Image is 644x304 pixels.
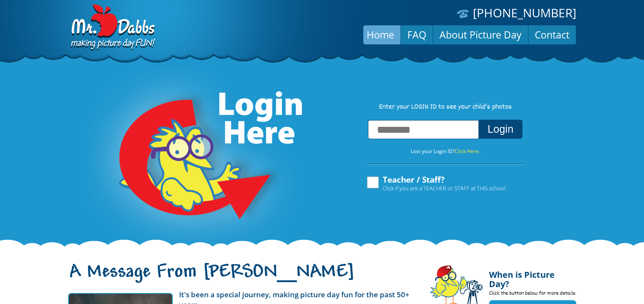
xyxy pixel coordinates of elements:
[383,184,507,192] span: Click if you are a TEACHER or STAFF at THIS school.
[366,175,507,192] label: Teacher / Staff?
[528,25,576,45] a: Contact
[401,25,433,45] a: FAQ
[359,103,532,112] p: Enter your LOGIN ID to see your child’s photos
[489,289,576,300] p: Click the button below for more details.
[478,120,522,139] button: Login
[489,265,576,289] h4: When is Picture Day?
[68,4,156,52] img: Dabbs Company
[433,25,528,45] a: About Picture Day
[360,25,401,45] a: Home
[87,70,304,247] img: Login Here
[455,148,480,155] a: Click Here.
[68,268,417,286] h1: A Message From [PERSON_NAME]
[359,147,532,156] p: Lost your Login ID?
[473,5,576,21] a: [PHONE_NUMBER]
